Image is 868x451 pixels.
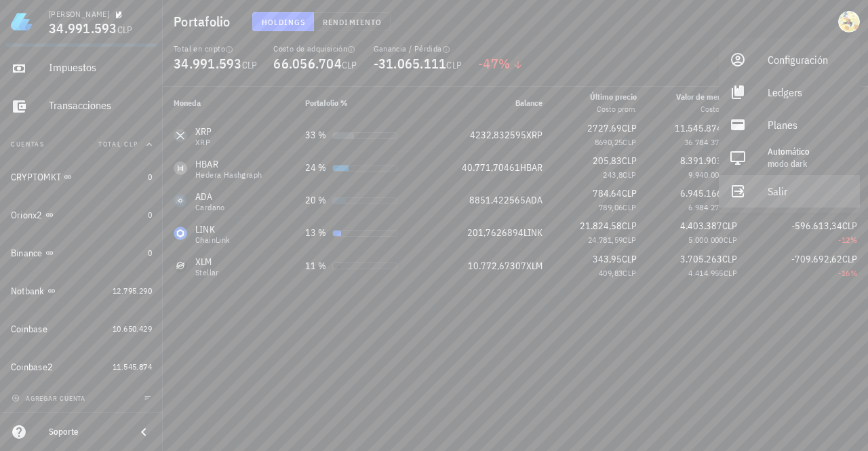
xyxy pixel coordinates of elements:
div: Coinbase2 [11,361,53,373]
span: 2727,69 [587,122,622,134]
div: 11 % [305,259,327,273]
button: CuentasTotal CLP [5,128,157,161]
span: 6.945.166 [680,187,722,199]
div: Coinbase [11,323,47,335]
span: 201,7626894 [467,227,524,239]
span: 36.784.371 [684,137,724,147]
span: % [850,235,857,245]
div: ADA [195,190,225,203]
div: Ledgers [768,79,849,106]
span: 0 [148,210,152,220]
span: 10.650.429 [113,323,152,334]
span: CLP [622,220,637,232]
span: 21.824,58 [580,220,622,232]
span: 8690,25 [595,137,623,147]
span: % [850,268,857,278]
div: Configuración [768,46,849,73]
div: Notbank [11,286,45,297]
div: 13 % [305,226,327,240]
div: Costo total [676,103,737,115]
div: -16 [759,267,857,280]
span: 4232,832595 [470,129,526,141]
span: 3.705.263 [680,253,722,265]
div: Soporte [49,427,125,437]
span: 8.391.903 [680,155,722,167]
span: Balance [515,98,542,108]
span: CLP [342,59,357,71]
span: 784,64 [593,187,622,199]
div: avatar [838,11,860,33]
div: Ganancia / Pérdida [374,43,462,54]
div: LINK [195,222,231,236]
button: Holdings [252,12,315,31]
span: 9.940.000 [688,170,724,180]
th: Portafolio %: Sin ordenar. Pulse para ordenar de forma ascendente. [294,87,431,119]
span: Moneda [174,98,201,108]
span: CLP [622,122,637,134]
div: ChainLink [195,236,231,244]
span: HBAR [520,161,542,174]
span: Portafolio % [305,98,348,108]
span: agregar cuenta [14,394,85,403]
div: Impuestos [49,61,152,74]
div: Salir [768,178,849,205]
span: 4.414.955 [688,268,724,278]
a: Coinbase2 11.545.874 [5,351,157,383]
span: % [498,54,510,73]
div: -12 [759,233,857,247]
span: 0 [148,248,152,258]
span: 24.781,59 [588,235,623,245]
span: 343,95 [593,253,622,265]
div: 24 % [305,161,327,175]
div: XLM [195,255,219,269]
div: Costo prom. [590,103,637,115]
h1: Portafolio [174,11,236,33]
a: Orionx2 0 [5,199,157,231]
span: CLP [242,59,258,71]
span: CLP [623,202,636,212]
span: CLP [117,24,133,36]
span: 12.795.290 [113,286,152,296]
div: Transacciones [49,99,152,112]
span: CLP [446,59,462,71]
span: 11.545.874 [675,122,722,134]
span: 6.984.270 [688,202,724,212]
span: 10.772,67307 [468,260,526,272]
span: -31.065.111 [374,54,447,73]
div: Binance [11,248,43,259]
span: Rendimiento [322,17,382,27]
div: LINK-icon [174,227,187,240]
span: CLP [623,268,636,278]
span: 5.000.000 [688,235,724,245]
th: Moneda [163,87,294,119]
div: -47 [478,57,524,71]
div: XLM-icon [174,259,187,273]
span: 409,83 [599,268,623,278]
div: Orionx2 [11,210,43,221]
span: CLP [842,253,857,265]
span: 789,06 [599,202,623,212]
img: LedgiFi [11,11,33,33]
a: Coinbase 10.650.429 [5,313,157,345]
div: Cardano [195,203,225,212]
span: CLP [842,220,857,232]
span: 0 [148,172,152,182]
div: Stellar [195,269,219,277]
a: Notbank 12.795.290 [5,275,157,307]
div: CRYPTOMKT [11,172,61,183]
span: CLP [722,220,737,232]
div: HBAR-icon [174,161,187,175]
span: LINK [524,227,542,239]
div: XRP [195,138,212,146]
span: CLP [623,170,636,180]
span: 4.403.387 [680,220,722,232]
div: Valor de mercado [676,91,737,103]
div: Último precio [590,91,637,103]
span: 34.991.593 [49,19,117,37]
span: CLP [622,155,637,167]
span: 8851,422565 [469,194,526,206]
span: CLP [724,268,737,278]
div: Automático [768,146,849,157]
a: CRYPTOMKT 0 [5,161,157,193]
div: Planes [768,111,849,138]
